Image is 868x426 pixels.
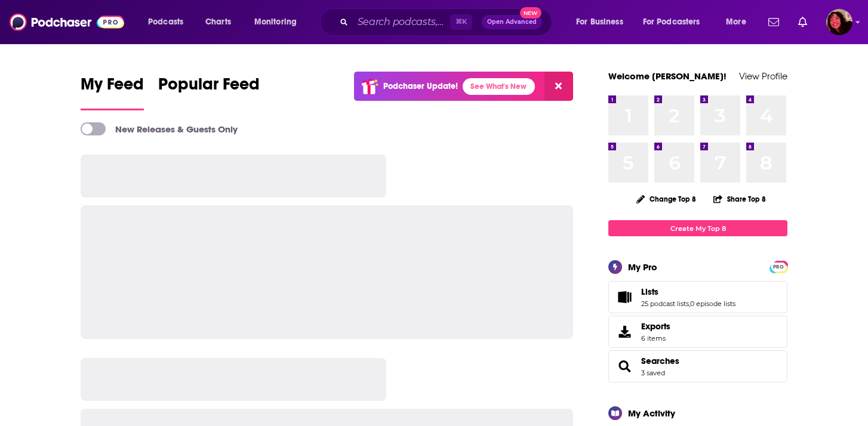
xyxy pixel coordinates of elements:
button: open menu [140,13,199,32]
a: Show notifications dropdown [764,12,784,32]
span: Exports [612,323,636,340]
button: Share Top 8 [713,187,767,211]
button: Show profile menu [826,9,852,35]
input: Search podcasts, credits, & more... [353,13,450,32]
span: New [520,7,541,18]
div: My Activity [628,408,675,419]
span: For Business [576,14,623,30]
span: Searches [608,350,787,382]
button: Change Top 8 [629,192,703,206]
img: Podchaser - Follow, Share and Rate Podcasts [10,11,124,33]
button: open menu [718,13,761,32]
span: Exports [641,321,670,332]
a: See What's New [463,78,535,95]
span: More [726,14,746,30]
span: For Podcasters [643,14,700,30]
span: Open Advanced [487,19,537,25]
a: Popular Feed [158,74,260,110]
div: My Pro [628,261,657,273]
a: PRO [771,262,786,271]
div: Search podcasts, credits, & more... [331,8,564,36]
a: Searches [612,358,636,375]
span: , [689,300,690,308]
a: Welcome [PERSON_NAME]! [608,70,727,82]
p: Podchaser Update! [383,81,458,91]
span: My Feed [81,74,144,101]
a: Show notifications dropdown [793,12,812,32]
a: Exports [608,316,787,348]
a: Lists [641,286,735,297]
span: Podcasts [148,14,183,30]
a: Searches [641,356,679,366]
button: open menu [568,13,638,32]
img: User Profile [826,9,852,35]
a: New Releases & Guests Only [81,122,238,135]
a: Create My Top 8 [608,220,787,236]
span: Monitoring [254,14,297,30]
button: Open AdvancedNew [482,15,542,29]
a: 3 saved [641,369,665,377]
span: PRO [771,263,786,271]
span: Charts [205,14,231,30]
span: Lists [608,281,787,313]
a: View Profile [739,70,787,82]
span: Logged in as Kathryn-Musilek [826,9,852,35]
span: 6 items [641,334,670,342]
span: Popular Feed [158,74,260,101]
button: open menu [635,13,718,32]
button: open menu [246,13,312,32]
a: Lists [612,289,636,305]
a: My Feed [81,74,144,110]
span: ⌘ K [450,14,472,30]
span: Lists [641,286,658,297]
a: Charts [198,13,238,32]
a: 25 podcast lists [641,300,689,308]
a: 0 episode lists [690,300,735,308]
